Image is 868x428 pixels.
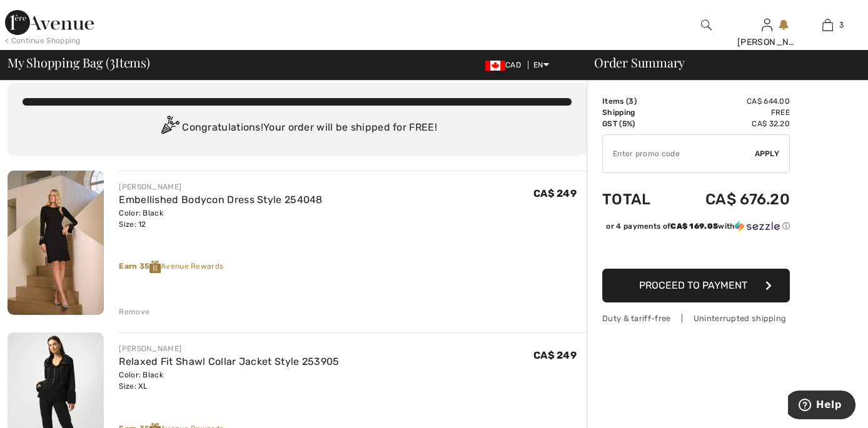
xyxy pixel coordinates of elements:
[822,17,833,32] img: My Bag
[602,178,670,221] td: Total
[119,194,322,206] a: Embellished Bodycon Dress Style 254048
[485,61,505,71] img: Canadian Dollar
[798,17,857,32] a: 3
[533,61,549,69] span: EN
[755,148,780,159] span: Apply
[149,261,161,273] img: Reward-Logo.svg
[5,10,94,35] img: 1ère Avenue
[119,262,161,271] strong: Earn 35
[737,36,797,49] div: [PERSON_NAME]
[602,107,670,118] td: Shipping
[23,116,572,141] div: Congratulations! Your order will be shipped for FREE!
[762,17,772,32] img: My Info
[628,97,633,106] span: 3
[8,56,150,69] span: My Shopping Bag ( Items)
[5,35,81,46] div: < Continue Shopping
[119,261,587,273] div: Avenue Rewards
[579,56,860,69] div: Order Summary
[701,17,712,32] img: search the website
[119,356,339,367] a: Relaxed Fit Shawl Collar Jacket Style 253905
[602,221,790,236] div: or 4 payments ofCA$ 169.05withSezzle Click to learn more about Sezzle
[670,178,790,221] td: CA$ 676.20
[109,53,115,69] span: 3
[670,107,790,118] td: Free
[606,221,790,232] div: or 4 payments of with
[157,116,182,141] img: Congratulation2.svg
[533,349,577,361] span: CA$ 249
[602,96,670,107] td: Items ( )
[670,96,790,107] td: CA$ 644.00
[839,19,844,31] span: 3
[603,135,755,172] input: Promo code
[533,187,577,199] span: CA$ 249
[762,19,772,31] a: Sign In
[670,118,790,129] td: CA$ 32.20
[788,391,855,422] iframe: Opens a widget where you can find more information
[639,279,747,291] span: Proceed to Payment
[119,207,322,230] div: Color: Black Size: 12
[485,61,526,69] span: CAD
[119,369,339,392] div: Color: Black Size: XL
[602,269,790,302] button: Proceed to Payment
[602,118,670,129] td: GST (5%)
[602,236,790,264] iframe: PayPal-paypal
[119,306,149,317] div: Remove
[602,312,790,324] div: Duty & tariff-free | Uninterrupted shipping
[119,343,339,354] div: [PERSON_NAME]
[8,171,104,315] img: Embellished Bodycon Dress Style 254048
[670,222,718,231] span: CA$ 169.05
[735,221,780,232] img: Sezzle
[119,181,322,192] div: [PERSON_NAME]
